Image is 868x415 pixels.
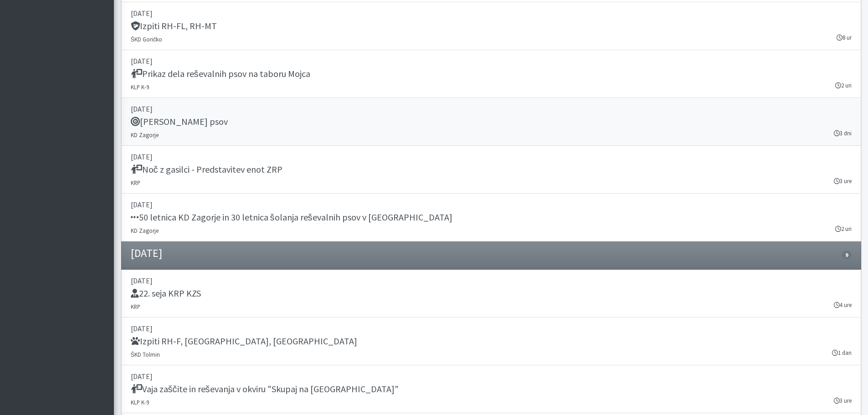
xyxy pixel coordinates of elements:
small: KRP [131,179,140,186]
h4: [DATE] [131,247,162,260]
h5: Izpiti RH-FL, RH-MT [131,20,217,31]
p: [DATE] [131,371,852,382]
a: [DATE] Izpiti RH-FL, RH-MT ŠKD Goričko 8 ur [121,2,861,50]
small: 2 uri [835,225,852,233]
small: KLP K-9 [131,399,149,406]
p: [DATE] [131,56,852,67]
p: [DATE] [131,8,852,19]
small: 3 ure [834,177,852,185]
small: 2 uri [835,81,852,90]
h5: Noč z gasilci - Predstavitev enot ZRP [131,164,282,175]
p: [DATE] [131,275,852,286]
h5: Vaja zaščite in reševanja v okviru "Skupaj na [GEOGRAPHIC_DATA]" [131,384,399,395]
a: [DATE] Prikaz dela reševalnih psov na taboru Mojca KLP K-9 2 uri [121,50,861,98]
small: KD Zagorje [131,131,159,138]
a: [DATE] Izpiti RH-F, [GEOGRAPHIC_DATA], [GEOGRAPHIC_DATA] ŠKD Tolmin 1 dan [121,318,861,365]
small: KD Zagorje [131,227,159,234]
small: ŠKD Goričko [131,36,163,43]
small: 3 dni [834,129,852,138]
small: 4 ure [834,301,852,309]
h5: Prikaz dela reševalnih psov na taboru Mojca [131,68,310,79]
small: 3 ure [834,396,852,405]
p: [DATE] [131,103,852,114]
small: 8 ur [837,33,852,42]
p: [DATE] [131,323,852,334]
a: [DATE] [PERSON_NAME] psov KD Zagorje 3 dni [121,98,861,146]
small: 1 dan [832,348,852,357]
h5: [PERSON_NAME] psov [131,116,228,127]
small: KRP [131,303,140,310]
p: [DATE] [131,151,852,162]
a: [DATE] 22. seja KRP KZS KRP 4 ure [121,270,861,318]
h5: 22. seja KRP KZS [131,288,201,299]
span: 9 [842,251,851,259]
h5: Izpiti RH-F, [GEOGRAPHIC_DATA], [GEOGRAPHIC_DATA] [131,336,357,347]
a: [DATE] Vaja zaščite in reševanja v okviru "Skupaj na [GEOGRAPHIC_DATA]" KLP K-9 3 ure [121,365,861,413]
h5: 50 letnica KD Zagorje in 30 letnica šolanja reševalnih psov v [GEOGRAPHIC_DATA] [131,212,452,223]
a: [DATE] Noč z gasilci - Predstavitev enot ZRP KRP 3 ure [121,146,861,194]
small: KLP K-9 [131,83,149,91]
a: [DATE] 50 letnica KD Zagorje in 30 letnica šolanja reševalnih psov v [GEOGRAPHIC_DATA] KD Zagorje... [121,194,861,241]
p: [DATE] [131,199,852,210]
small: ŠKD Tolmin [131,351,160,358]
